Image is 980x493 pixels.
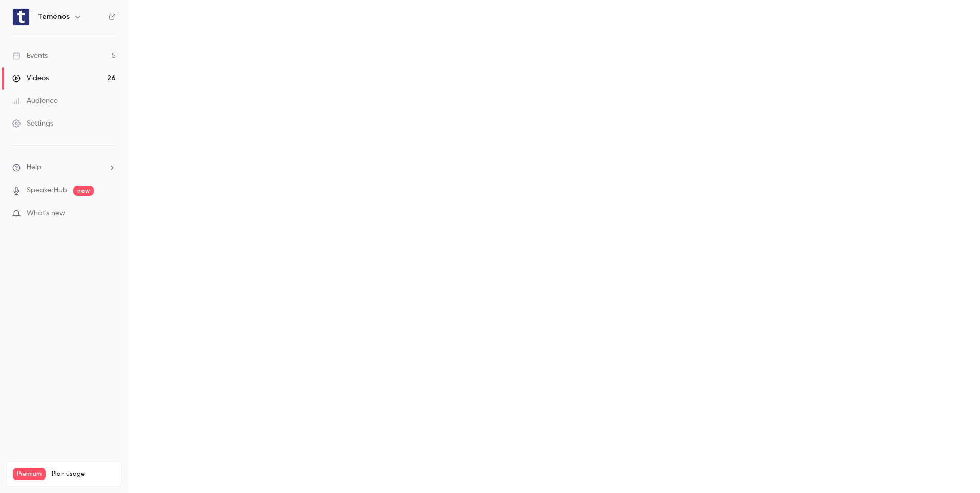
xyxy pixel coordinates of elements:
span: new [73,186,94,196]
h6: Temenos [38,12,70,22]
span: What's new [27,208,65,219]
div: Videos [12,73,49,84]
div: Events [12,51,48,61]
span: Premium [13,468,46,480]
div: Audience [12,96,58,106]
span: Help [27,162,42,173]
img: Temenos [13,9,29,25]
li: help-dropdown-opener [12,162,116,173]
div: Settings [12,118,53,129]
iframe: Noticeable Trigger [104,209,116,218]
a: SpeakerHub [27,185,67,196]
span: Plan usage [52,470,115,478]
